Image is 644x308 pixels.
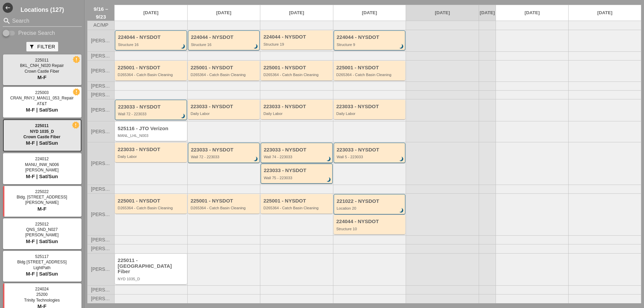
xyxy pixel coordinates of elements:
[26,42,58,51] button: Filter
[398,207,405,214] i: brightness_3
[73,89,79,95] i: new_releases
[12,16,72,26] input: Search
[118,65,185,71] div: 225001 - NYSDOT
[263,65,331,71] div: 225001 - NYSDOT
[336,227,404,231] div: Structure 10
[3,3,13,13] i: west
[91,187,111,192] span: [PERSON_NAME]
[337,147,404,153] div: 223033 - NYSDOT
[91,53,111,58] span: [PERSON_NAME]
[24,298,59,303] span: Trinity Technologies
[118,126,185,132] div: 525116 - JTO Verizon
[337,155,404,159] div: Wall 5 - 223033
[118,104,185,110] div: 223033 - NYSDOT
[264,155,331,159] div: Wall 74 - 223033
[26,140,58,146] span: M-F | Sat/Sun
[263,198,331,204] div: 225001 - NYSDOT
[35,157,49,161] span: 224012
[191,104,258,110] div: 223033 - NYSDOT
[191,198,258,204] div: 225001 - NYSDOT
[91,296,111,301] span: [PERSON_NAME]
[191,43,258,47] div: Structure 16
[25,162,59,167] span: MANU_INW_N006
[91,68,111,73] span: [PERSON_NAME]
[17,260,67,264] span: Bldg [STREET_ADDRESS]
[26,173,58,179] span: M-F | Sat/Sun
[35,58,49,63] span: 225011
[333,5,406,21] a: [DATE]
[91,5,111,21] span: 9/16 – 9/23
[569,5,641,21] a: [DATE]
[91,246,111,251] span: [PERSON_NAME]
[35,287,49,291] span: 224024
[18,30,55,37] label: Precise Search
[29,44,34,49] i: filter_alt
[118,134,185,138] div: MANL_LHL_N003
[25,69,59,74] span: Crown Castle Fiber
[91,237,111,242] span: [PERSON_NAME]
[325,156,333,163] i: brightness_3
[188,5,260,21] a: [DATE]
[23,135,60,139] span: Crown Castle Fiber
[36,292,47,297] span: 25200
[17,195,67,199] span: Bldg. [STREET_ADDRESS]
[35,254,49,259] span: 525117
[20,63,64,68] span: BKL_CNH_N020 Repair
[180,43,187,50] i: brightness_3
[263,73,331,77] div: D265364 - Catch Basin Cleaning
[118,112,185,116] div: Wall 72 - 223033
[38,206,47,212] span: M-F
[91,267,111,272] span: [PERSON_NAME]
[26,271,58,277] span: M-F | Sat/Sun
[337,206,404,210] div: Location 20
[252,156,260,163] i: brightness_3
[30,129,54,134] span: NYD 1035_D
[336,219,404,224] div: 224044 - NYSDOT
[191,147,258,153] div: 223033 - NYSDOT
[191,34,258,40] div: 224044 - NYSDOT
[252,43,260,50] i: brightness_3
[191,73,258,77] div: D265364 - Catch Basin Cleaning
[91,129,111,134] span: [PERSON_NAME]
[479,5,496,21] a: [DATE]
[118,73,185,77] div: D265364 - Catch Basin Cleaning
[35,90,49,95] span: 225003
[336,73,404,77] div: D265364 - Catch Basin Cleaning
[406,5,479,21] a: [DATE]
[337,198,404,204] div: 221022 - NYSDOT
[118,206,185,210] div: D265364 - Catch Basin Cleaning
[336,65,404,71] div: 225001 - NYSDOT
[496,5,569,21] a: [DATE]
[264,168,331,173] div: 223033 - NYSDOT
[118,147,185,152] div: 223033 - NYSDOT
[180,113,187,120] i: brightness_3
[118,258,185,275] div: 225011 - [GEOGRAPHIC_DATA] Fiber
[118,277,185,281] div: NYD 1035_D
[26,107,58,113] span: M-F | Sat/Sun
[264,147,331,153] div: 223033 - NYSDOT
[37,101,47,106] span: AT&T
[38,74,47,80] span: M-F
[263,42,331,46] div: Structure 19
[26,238,58,244] span: M-F | Sat/Sun
[3,3,13,13] button: Shrink Sidebar
[91,287,111,292] span: [PERSON_NAME]
[263,104,331,110] div: 223033 - NYSDOT
[91,212,111,217] span: [PERSON_NAME]
[398,156,405,163] i: brightness_3
[115,5,187,21] a: [DATE]
[91,108,111,113] span: [PERSON_NAME]
[73,56,79,63] i: new_releases
[263,206,331,210] div: D265364 - Catch Basin Cleaning
[3,29,82,37] div: Enable Precise search to match search terms exactly.
[191,112,258,116] div: Daily Labor
[91,161,111,166] span: [PERSON_NAME]
[10,96,73,100] span: CRAN_RNYJ_MAN11_053_Repair
[336,112,404,116] div: Daily Labor
[191,65,258,71] div: 225001 - NYSDOT
[118,155,185,159] div: Daily Labor
[91,84,111,89] span: [PERSON_NAME]
[73,122,79,128] i: new_releases
[26,227,57,232] span: QNS_SND_N027
[29,43,55,51] div: Filter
